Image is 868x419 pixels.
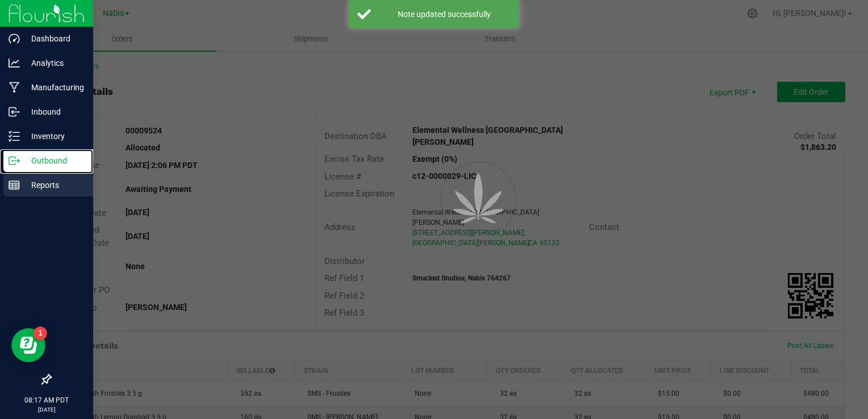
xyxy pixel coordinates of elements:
[377,9,511,20] div: Note updated successfully
[11,328,45,362] iframe: Resource center
[5,395,88,405] p: 08:17 AM PDT
[9,57,20,69] inline-svg: Analytics
[9,179,20,191] inline-svg: Reports
[9,106,20,118] inline-svg: Inbound
[9,155,20,166] inline-svg: Outbound
[20,129,88,143] p: Inventory
[9,33,20,44] inline-svg: Dashboard
[5,405,88,414] p: [DATE]
[20,154,88,167] p: Outbound
[20,81,88,94] p: Manufacturing
[34,326,47,340] iframe: Resource center unread badge
[9,82,20,93] inline-svg: Manufacturing
[9,131,20,142] inline-svg: Inventory
[20,105,88,119] p: Inbound
[20,178,88,192] p: Reports
[20,32,88,45] p: Dashboard
[20,56,88,70] p: Analytics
